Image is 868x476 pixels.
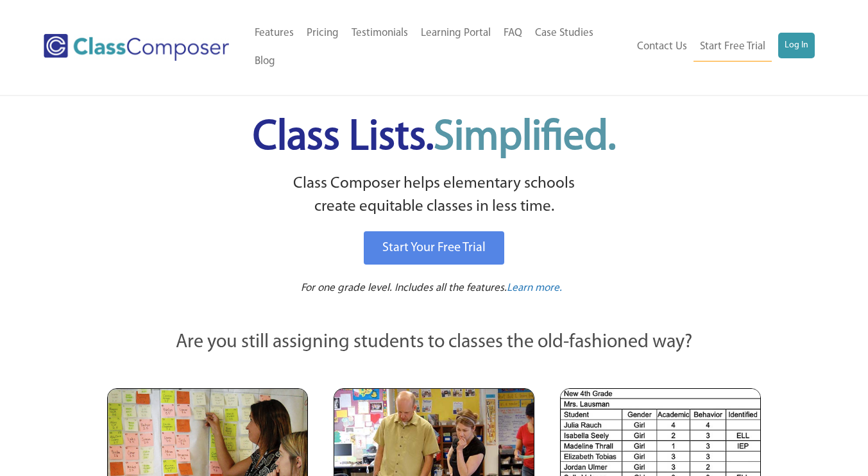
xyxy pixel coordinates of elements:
a: Case Studies [529,19,600,47]
a: Features [248,19,300,47]
a: Pricing [300,19,345,47]
a: Testimonials [345,19,414,47]
a: Start Your Free Trial [364,231,504,265]
nav: Header Menu [629,33,815,62]
a: Log In [778,33,815,58]
nav: Header Menu [248,19,629,76]
span: Class Lists. [253,117,616,159]
a: Blog [248,47,282,76]
a: FAQ [497,19,529,47]
a: Start Free Trial [694,33,772,62]
p: Class Composer helps elementary schools create equitable classes in less time. [105,172,763,219]
a: Learning Portal [414,19,497,47]
span: Start Your Free Trial [382,242,486,254]
span: For one grade level. Includes all the features. [301,283,507,293]
a: Learn more. [507,281,562,297]
img: Class Composer [44,34,229,61]
a: Contact Us [631,33,694,61]
span: Learn more. [507,283,562,293]
span: Simplified. [434,117,616,159]
p: Are you still assigning students to classes the old-fashioned way? [107,329,762,357]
